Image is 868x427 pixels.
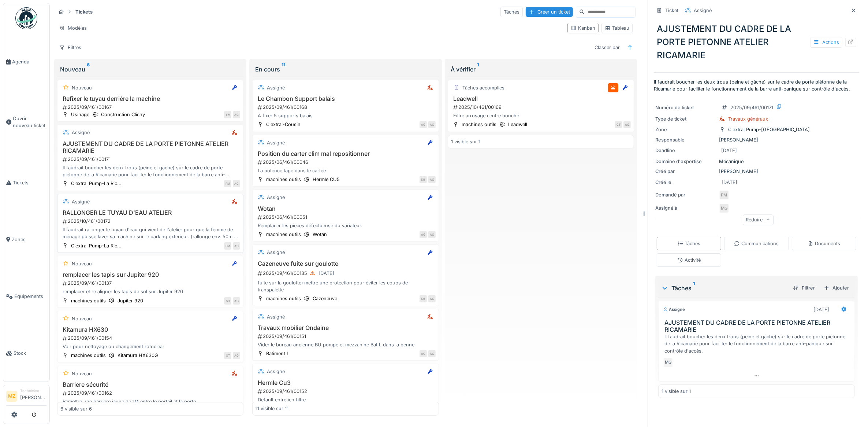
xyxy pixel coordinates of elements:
div: MG [663,357,673,368]
div: Tâches [661,284,787,292]
div: PM [224,242,231,250]
div: Créer un ticket [526,7,573,17]
div: À vérifier [451,65,631,74]
div: machines outils [71,352,106,359]
div: Nouveau [72,315,92,322]
div: AG [428,350,436,357]
div: Créé par [655,168,716,175]
div: Filtrer [790,283,818,293]
div: SH [420,176,427,183]
div: Zone [655,126,716,133]
a: Zones [3,211,49,268]
a: Agenda [3,33,49,90]
div: PM [719,190,729,200]
div: Activité [677,257,701,264]
div: Clextral Pump-[GEOGRAPHIC_DATA] [728,126,810,133]
div: AG [233,242,240,250]
h3: Cazeneuve fuite sur goulotte [256,260,435,267]
li: [PERSON_NAME] [20,388,46,404]
div: Créé le [655,179,716,186]
div: Assigné [267,194,285,201]
h3: Le Chambon Support balais [256,95,435,102]
div: Assigné [72,198,90,205]
h3: Kitamura HX630 [60,326,240,333]
div: Demandé par [655,191,716,198]
div: 6 visible sur 6 [60,405,92,412]
h3: Refixer le tuyau derrière la machine [60,95,240,102]
div: La potence tape dans le cartee [256,167,435,174]
div: 11 visible sur 11 [256,405,288,412]
div: GT [615,121,622,128]
div: 2025/06/461/00046 [257,159,435,166]
div: machines outils [266,231,301,238]
div: Hermle CU5 [313,176,340,183]
div: AG [623,121,631,128]
div: 2025/09/461/00171 [730,104,773,111]
h3: Position du carter clim mal repositionner [256,150,435,157]
div: [PERSON_NAME] [655,136,858,143]
span: Équipements [14,293,46,300]
div: fuite sur la goulotte+mettre une protection pour éviter les coups de transpalette [256,279,435,293]
a: MZ Technicien[PERSON_NAME] [6,388,46,406]
div: AG [428,121,436,128]
div: YM [224,111,231,118]
sup: 6 [87,65,90,74]
div: Kanban [571,25,595,32]
div: Il faudrait rallonger le tuyau d'eau qui vient de l'atelier pour que la femme de ménage puisse la... [60,226,240,240]
div: Filtres [56,42,85,53]
a: Tickets [3,154,49,211]
div: 2025/09/461/00154 [62,335,240,342]
div: Communications [734,240,779,247]
div: Assigné [663,306,685,313]
div: Assigné [267,368,285,375]
div: [DATE] [721,147,737,154]
h3: Wotan [256,205,435,212]
div: Modèles [56,23,90,33]
div: Filtre arrosage centre bouché [451,112,631,119]
div: Vider le bureau ancienne BU pompe et mezzanine Bat L dans la benne [256,341,435,348]
h3: AJUSTEMENT DU CADRE DE LA PORTE PIETONNE ATELIER RICAMARIE [664,319,852,333]
div: Assigné [267,313,285,320]
div: [DATE] [318,270,334,277]
p: Il faudrait boucher les deux trous (peine et gâche) sur le cadre de porte piétonne de la Ricamari... [654,78,859,92]
div: remplacer et re aligner les tapis de sol sur Jupiter 920 [60,288,240,295]
div: Nouveau [60,65,241,74]
div: Clextral-Cousin [266,121,301,128]
div: MG [719,203,729,213]
h3: remplacer les tapis sur Jupiter 920 [60,271,240,278]
div: [DATE] [722,179,737,186]
div: Réduire [743,214,774,225]
div: 2025/10/461/00169 [452,104,631,111]
div: Jupiter 920 [118,297,143,304]
div: 2025/09/461/00167 [62,104,240,111]
div: AG [428,176,436,183]
div: Il faudrait boucher les deux trous (peine et gâche) sur le cadre de porte piétonne de la Ricamari... [664,333,852,354]
img: Badge_color-CXgf-gQk.svg [15,7,37,29]
div: 2025/10/461/00172 [62,218,240,225]
div: 1 visible sur 1 [662,388,691,395]
div: Tâches [678,240,701,247]
div: [PERSON_NAME] [655,168,858,175]
div: 2025/09/461/00171 [62,156,240,163]
h3: RALLONGER LE TUYAU D'EAU ATELIER [60,209,240,216]
div: Assigné [267,84,285,91]
div: Classer par [591,42,623,53]
span: Agenda [12,58,46,65]
div: 2025/06/461/00051 [257,214,435,221]
span: Ouvrir nouveau ticket [13,115,46,129]
div: A fixer 5 supports balais [256,112,435,119]
div: Wotan [313,231,327,238]
div: AG [428,231,436,238]
div: Tableau [605,25,629,32]
h3: Hermle Cu3 [256,379,435,386]
h3: Leadwell [451,95,631,102]
div: Il faudrait boucher les deux trous (peine et gâche) sur le cadre de porte piétonne de la Ricamari... [60,164,240,178]
div: 2025/09/461/00137 [62,280,240,287]
div: AG [233,297,240,305]
h3: Barriere sécurité [60,381,240,388]
a: Ouvrir nouveau ticket [3,90,49,154]
div: Remplacer les pièces défectueuse du variateur. [256,222,435,229]
div: 2025/09/461/00152 [257,388,435,395]
div: AJUSTEMENT DU CADRE DE LA PORTE PIETONNE ATELIER RICAMARIE [654,19,859,65]
div: machines outils [71,297,106,304]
